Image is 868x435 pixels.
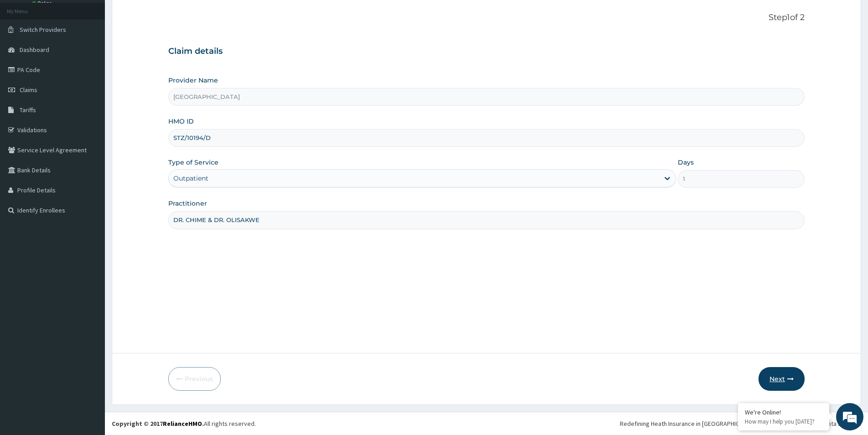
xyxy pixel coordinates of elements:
[105,412,868,435] footer: All rights reserved.
[163,419,202,428] a: RelianceHMO
[168,158,218,167] label: Type of Service
[168,76,218,85] label: Provider Name
[745,418,822,425] p: How may I help you today?
[678,158,694,167] label: Days
[150,5,172,26] div: Minimize live chat window
[168,47,805,57] h3: Claim details
[620,419,861,428] div: Redefining Heath Insurance in [GEOGRAPHIC_DATA] using Telemedicine and Data Science!
[173,174,208,183] div: Outpatient
[5,249,174,281] textarea: Type your message and hit 'Enter'
[168,129,805,147] input: Enter HMO ID
[168,117,194,126] label: HMO ID
[168,13,805,23] p: Step 1 of 2
[168,199,207,208] label: Practitioner
[745,408,822,416] div: We're Online!
[47,51,153,63] div: Chat with us now
[53,115,126,207] span: We're online!
[168,211,805,229] input: Enter Name
[759,367,805,391] button: Next
[20,46,49,54] span: Dashboard
[17,46,37,68] img: d_794563401_company_1708531726252_794563401
[112,419,204,428] strong: Copyright © 2017 .
[20,86,37,94] span: Claims
[20,106,36,114] span: Tariffs
[168,367,221,391] button: Previous
[20,26,66,34] span: Switch Providers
